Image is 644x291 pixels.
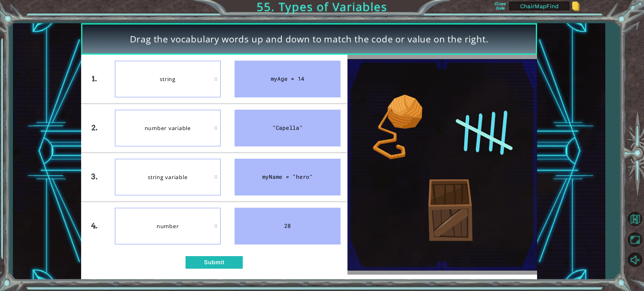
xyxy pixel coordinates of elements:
[186,256,243,269] button: Submit
[626,210,644,228] button: Back to Map
[626,250,644,269] button: Unmute
[115,61,221,97] div: string
[572,2,580,11] img: Copy class code
[347,59,537,271] img: Interactive Art
[115,159,221,195] div: string variable
[81,202,108,250] div: 4.
[81,153,108,201] div: 3.
[235,159,341,195] div: myName = "hero"
[81,55,108,103] div: 1.
[81,104,108,152] div: 2.
[115,110,221,146] div: number variable
[235,208,341,244] div: 28
[235,110,341,146] div: "Capella"
[115,208,221,244] div: number
[235,61,341,97] div: myAge = 14
[130,33,489,46] span: Drag the vocabulary words up and down to match the code or value on the right.
[626,209,644,229] a: Back to Map
[493,2,507,10] label: Class Code
[626,230,644,249] button: Maximize Browser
